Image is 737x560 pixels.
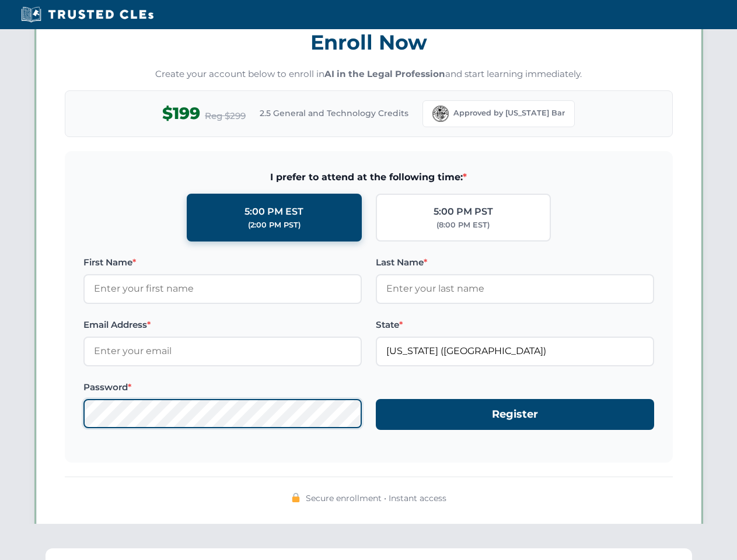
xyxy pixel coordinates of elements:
[18,6,157,23] img: Trusted CLEs
[83,380,362,394] label: Password
[434,204,493,219] div: 5:00 PM PST
[248,219,301,231] div: (2:00 PM PST)
[291,493,301,502] img: 🔒
[376,256,654,269] label: Last Name
[436,219,490,231] div: (8:00 PM EST)
[65,24,673,61] h3: Enroll Now
[83,337,362,366] input: Enter your email
[162,100,200,127] span: $199
[376,337,654,366] input: Florida (FL)
[324,68,445,79] strong: AI in the Legal Profession
[65,68,673,81] p: Create your account below to enroll in and start learning immediately.
[244,204,303,219] div: 5:00 PM EST
[376,274,654,303] input: Enter your last name
[260,107,408,120] span: 2.5 General and Technology Credits
[306,492,446,505] span: Secure enrollment • Instant access
[83,256,362,269] label: First Name
[83,170,654,185] span: I prefer to attend at the following time:
[453,107,565,119] span: Approved by [US_STATE] Bar
[83,318,362,332] label: Email Address
[205,109,246,123] span: Reg $299
[376,399,654,430] button: Register
[376,318,654,332] label: State
[83,274,362,303] input: Enter your first name
[432,106,449,122] img: Florida Bar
